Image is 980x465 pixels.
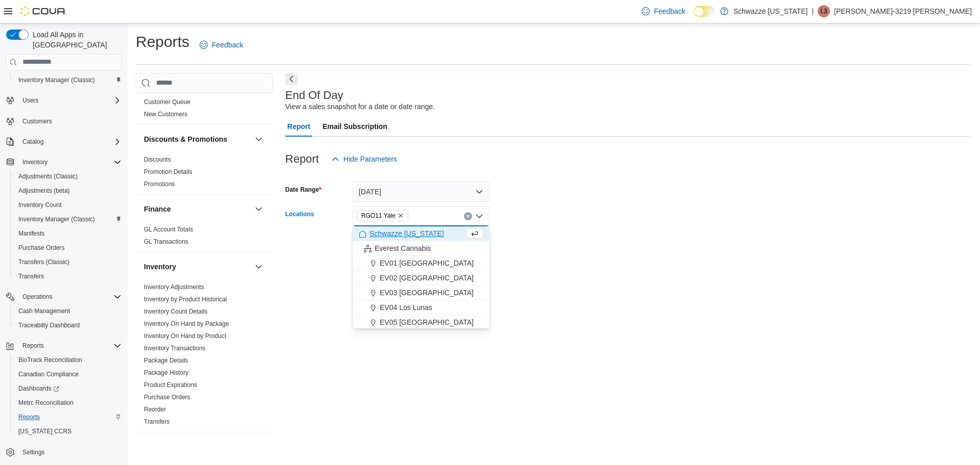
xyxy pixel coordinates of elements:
a: Customer Queue [144,98,190,106]
div: Inventory [136,281,273,432]
a: Transfers [144,418,169,425]
a: GL Account Totals [144,226,193,233]
span: Purchase Orders [18,244,65,252]
span: New Customers [144,110,187,118]
span: EV02 [GEOGRAPHIC_DATA] [380,273,474,283]
span: Washington CCRS [14,425,121,437]
a: Package Details [144,357,188,364]
button: Discounts & Promotions [253,133,265,145]
span: Catalog [22,138,43,146]
span: Transfers (Classic) [18,258,69,266]
span: Feedback [654,6,685,16]
span: Catalog [18,136,121,148]
button: Finance [253,203,265,215]
a: Package History [144,369,188,376]
a: Settings [18,446,48,458]
span: Hide Parameters [344,154,397,164]
button: Inventory [18,156,52,168]
a: Purchase Orders [144,394,190,401]
button: Next [285,73,298,85]
span: Promotions [144,180,175,188]
a: Feedback [638,1,689,21]
span: Users [22,96,38,105]
span: Inventory [18,156,121,168]
div: Finance [136,223,273,252]
a: Transfers (Classic) [14,256,73,268]
span: Reorder [144,405,166,414]
span: Reports [18,413,40,421]
a: BioTrack Reconciliation [14,354,86,366]
span: Inventory Count [14,199,121,211]
span: EV04 Los Lunas [380,302,432,313]
button: EV01 [GEOGRAPHIC_DATA] [353,256,489,271]
span: Feedback [212,40,243,50]
span: Reports [18,340,121,352]
span: Inventory Manager (Classic) [18,76,95,84]
button: Transfers [10,269,126,283]
span: Canadian Compliance [14,368,121,380]
span: Customers [18,115,121,127]
input: Dark Mode [694,6,715,17]
span: Inventory by Product Historical [144,295,227,303]
button: Canadian Compliance [10,367,126,381]
button: [US_STATE] CCRS [10,424,126,438]
a: Canadian Compliance [14,368,83,380]
div: View a sales snapshot for a date or date range. [285,101,435,112]
a: Inventory Count [14,199,66,211]
button: Manifests [10,226,126,241]
a: Product Expirations [144,381,197,389]
span: [US_STATE] CCRS [18,427,71,435]
button: Loyalty [253,441,265,453]
p: [PERSON_NAME]-3219 [PERSON_NAME] [834,5,972,17]
button: EV05 [GEOGRAPHIC_DATA] [353,315,489,330]
a: Metrc Reconciliation [14,397,78,409]
a: Customers [18,115,56,127]
a: Inventory Transactions [144,345,206,352]
button: Catalog [18,136,47,148]
button: Adjustments (Classic) [10,169,126,184]
button: Remove RGO11 Yale from selection in this group [398,213,404,219]
a: Dashboards [14,382,63,395]
button: Close list of options [475,212,483,220]
button: Reports [2,339,126,353]
span: Traceabilty Dashboard [18,321,80,329]
button: Users [18,94,42,107]
button: Loyalty [144,442,251,452]
a: GL Transactions [144,238,188,245]
button: Everest Cannabis [353,241,489,256]
button: Operations [2,290,126,304]
button: Schwazze [US_STATE] [353,226,489,241]
span: Inventory On Hand by Package [144,320,229,328]
p: | [812,5,814,17]
a: Promotion Details [144,168,192,175]
button: Inventory [2,155,126,169]
span: Adjustments (beta) [18,187,70,195]
span: Inventory Count [18,201,62,209]
button: Reports [18,340,48,352]
img: Cova [20,6,66,16]
h3: Finance [144,204,171,214]
span: L3 [820,5,827,17]
a: Discounts [144,156,171,163]
a: Inventory Manager (Classic) [14,213,99,225]
span: Adjustments (Classic) [14,170,121,183]
span: Purchase Orders [144,393,190,401]
a: Adjustments (Classic) [14,170,82,183]
span: EV05 [GEOGRAPHIC_DATA] [380,317,474,327]
a: Feedback [195,35,247,55]
span: Dashboards [18,384,59,393]
span: Operations [18,291,121,303]
a: Reorder [144,406,166,413]
a: Dashboards [10,381,126,396]
h3: End Of Day [285,89,344,101]
button: Discounts & Promotions [144,134,251,144]
span: Customer Queue [144,98,190,106]
button: Finance [144,204,251,214]
span: Report [287,116,310,137]
h3: Loyalty [144,442,169,452]
button: Inventory Count [10,198,126,212]
a: Inventory Adjustments [144,283,204,291]
span: Cash Management [14,305,121,317]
